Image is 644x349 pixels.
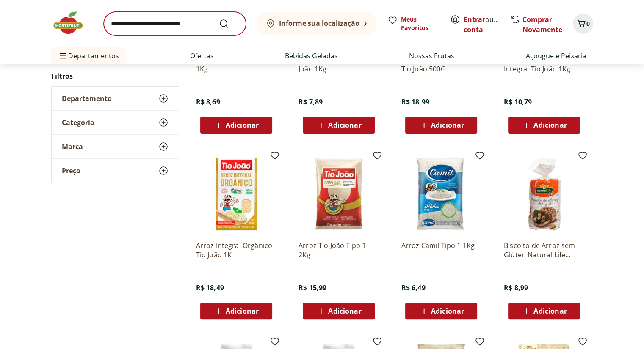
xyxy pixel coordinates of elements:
a: Açougue e Peixaria [526,51,586,61]
button: Informe sua localização [256,12,377,35]
span: Departamento [62,94,112,103]
button: Departamento [52,87,179,110]
button: Categoria [52,111,179,134]
span: Adicionar [431,308,464,314]
span: Adicionar [226,122,259,128]
a: Arroz Tio João Tipo 1 2Kg [299,241,379,259]
span: Preço [62,166,80,175]
img: Arroz Integral Orgânico Tio João 1K [196,154,276,234]
button: Submit Search [219,19,239,29]
span: Adicionar [328,122,361,128]
span: Adicionar [533,122,567,128]
a: Comprar Novamente [522,15,562,34]
input: search [104,12,246,35]
a: Biscoito de Arroz sem Glúten Natural Life Unidade [504,241,584,259]
img: Arroz Camil Tipo 1 1Kg [401,154,481,234]
a: Arroz Camil Tipo 1 1Kg [401,241,481,259]
span: Adicionar [431,122,464,128]
img: Biscoito de Arroz sem Glúten Natural Life Unidade [504,154,584,234]
span: R$ 6,49 [401,283,425,292]
span: Meus Favoritos [401,15,440,32]
span: 0 [586,19,590,27]
button: Carrinho [573,14,593,34]
span: R$ 8,99 [504,283,528,292]
span: R$ 18,99 [401,97,429,106]
img: Arroz Tio João Tipo 1 2Kg [299,154,379,234]
span: R$ 10,79 [504,97,532,106]
a: Nossas Frutas [409,51,454,61]
span: R$ 8,69 [196,97,220,106]
a: Arroz Integral Orgânico Tio João 1K [196,241,276,259]
button: Adicionar [405,117,477,134]
b: Informe sua localização [279,19,359,28]
span: Marca [62,142,83,151]
a: Bebidas Geladas [285,51,338,61]
span: ou [464,14,501,35]
button: Adicionar [200,303,272,319]
button: Adicionar [303,117,375,134]
span: R$ 15,99 [299,283,326,292]
span: Adicionar [328,308,361,314]
button: Preço [52,159,179,183]
span: Departamentos [58,46,119,66]
h2: Filtros [51,68,179,85]
span: Adicionar [226,308,259,314]
span: R$ 7,89 [299,97,323,106]
button: Marca [52,135,179,158]
a: Meus Favoritos [387,15,440,32]
button: Menu [58,46,68,66]
button: Adicionar [303,303,375,319]
button: Adicionar [405,303,477,319]
button: Adicionar [508,117,580,134]
span: R$ 18,49 [196,283,224,292]
span: Categoria [62,118,94,127]
a: Criar conta [464,15,510,34]
a: Entrar [464,15,485,24]
button: Adicionar [200,117,272,134]
span: Adicionar [533,308,567,314]
a: Ofertas [190,51,214,61]
button: Adicionar [508,303,580,319]
img: Hortifruti [51,10,94,35]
